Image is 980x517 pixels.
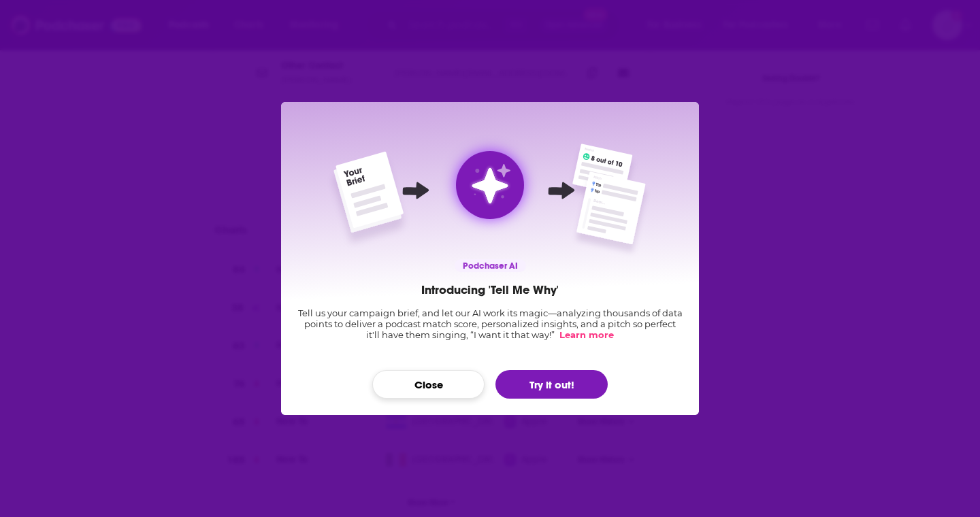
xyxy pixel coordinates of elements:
p: Tell us your campaign brief, and let our AI work its magic—analyzing thousands of data points to ... [297,307,683,340]
button: Try it out! [495,370,608,399]
img: Left Side Intro [326,151,411,250]
img: Arrow [382,156,450,224]
p: Podchaser AI [455,259,526,272]
img: Bottom Right Element [570,171,652,258]
button: Close [372,370,485,399]
img: Arrow [527,156,595,224]
h2: Introducing 'Tell Me Why' [421,282,559,297]
img: tell me why sparkle [468,163,512,207]
a: Learn more [557,329,614,340]
img: Top Right Element [567,144,638,207]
